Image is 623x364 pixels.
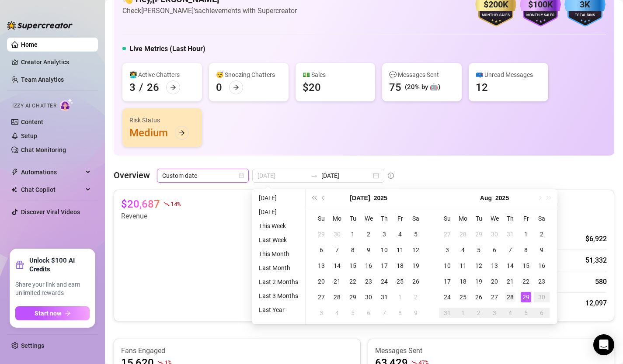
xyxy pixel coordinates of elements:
[458,308,468,318] div: 1
[585,298,607,309] div: 12,097
[361,242,376,258] td: 2025-07-09
[361,274,376,289] td: 2025-07-23
[29,256,90,274] strong: Unlock $100 AI Credits
[502,242,518,258] td: 2025-08-07
[348,276,358,287] div: 22
[348,292,358,302] div: 29
[505,308,515,318] div: 4
[11,187,17,193] img: Chat Copilot
[313,258,329,274] td: 2025-07-13
[350,189,370,207] button: Choose a month
[439,242,455,258] td: 2025-08-03
[487,242,502,258] td: 2025-08-06
[475,13,516,18] div: Monthly Sales
[442,276,452,287] div: 17
[114,169,150,182] article: Overview
[536,260,547,271] div: 16
[471,274,487,289] td: 2025-08-19
[361,258,376,274] td: 2025-07-16
[495,189,509,207] button: Choose a year
[255,263,302,273] li: Last Month
[376,289,392,305] td: 2025-07-31
[21,76,64,83] a: Team Analytics
[458,229,468,239] div: 28
[487,258,502,274] td: 2025-08-13
[170,84,176,90] span: arrow-right
[303,80,321,94] div: $20
[311,172,318,179] span: swap-right
[329,305,345,321] td: 2025-08-04
[442,260,452,271] div: 10
[379,292,390,302] div: 31
[392,211,408,226] th: Fr
[374,189,387,207] button: Choose a year
[216,70,282,80] div: 😴 Snoozing Chatters
[329,274,345,289] td: 2025-07-21
[255,291,302,301] li: Last 3 Months
[411,292,421,302] div: 2
[489,276,500,287] div: 20
[319,189,328,207] button: Previous month (PageUp)
[408,305,424,321] td: 2025-08-09
[21,342,44,349] a: Settings
[405,82,440,93] div: (20% by 🤖)
[348,229,358,239] div: 1
[458,276,468,287] div: 18
[534,242,550,258] td: 2025-08-09
[316,260,327,271] div: 13
[411,276,421,287] div: 26
[129,80,136,94] div: 3
[392,305,408,321] td: 2025-08-08
[534,258,550,274] td: 2025-08-16
[15,260,24,269] span: gift
[471,226,487,242] td: 2025-07-29
[505,229,515,239] div: 31
[363,276,374,287] div: 23
[345,289,361,305] td: 2025-07-29
[521,308,531,318] div: 5
[489,245,500,255] div: 6
[255,235,302,245] li: Last Week
[595,277,607,287] div: 580
[329,242,345,258] td: 2025-07-07
[458,260,468,271] div: 11
[408,226,424,242] td: 2025-07-05
[518,242,534,258] td: 2025-08-08
[348,245,358,255] div: 8
[121,346,353,356] article: Fans Engaged
[505,276,515,287] div: 21
[255,277,302,287] li: Last 2 Months
[329,258,345,274] td: 2025-07-14
[171,200,181,208] span: 14 %
[255,207,302,217] li: [DATE]
[521,292,531,302] div: 29
[489,229,500,239] div: 30
[345,242,361,258] td: 2025-07-08
[15,306,90,320] button: Start nowarrow-right
[408,211,424,226] th: Sa
[316,308,327,318] div: 3
[521,245,531,255] div: 8
[122,5,297,16] article: Check [PERSON_NAME]'s achievements with Supercreator
[162,169,244,182] span: Custom date
[316,245,327,255] div: 6
[375,346,607,356] article: Messages Sent
[455,305,471,321] td: 2025-09-01
[239,173,244,178] span: calendar
[65,310,71,316] span: arrow-right
[471,289,487,305] td: 2025-08-26
[473,308,484,318] div: 2
[11,169,18,176] span: thunderbolt
[502,305,518,321] td: 2025-09-04
[15,281,90,298] span: Share your link and earn unlimited rewards
[518,258,534,274] td: 2025-08-15
[332,276,342,287] div: 21
[489,292,500,302] div: 27
[442,308,452,318] div: 31
[471,211,487,226] th: Tu
[376,305,392,321] td: 2025-08-07
[345,226,361,242] td: 2025-07-01
[411,245,421,255] div: 12
[395,276,405,287] div: 25
[35,310,61,317] span: Start now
